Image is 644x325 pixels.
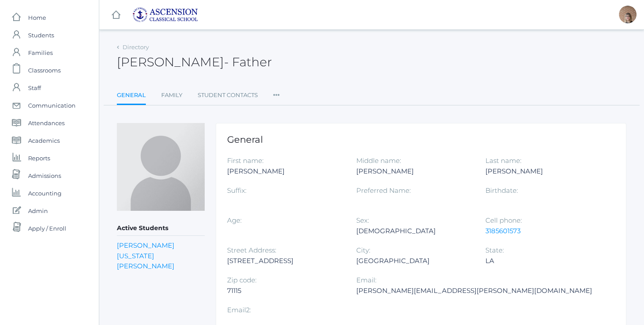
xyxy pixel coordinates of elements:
span: Admin [28,202,48,220]
label: State: [485,246,504,254]
a: 3185601573 [485,227,521,235]
a: [US_STATE][PERSON_NAME] [117,252,174,271]
label: City: [356,246,370,254]
a: Family [161,87,182,104]
div: Becky Logan [619,6,637,23]
label: Preferred Name: [356,186,411,195]
a: Directory [123,43,149,51]
span: Classrooms [28,61,61,79]
label: Last name: [485,156,521,165]
img: ascension-logo-blue-113fc29133de2fb5813e50b71547a291c5fdb7962bf76d49838a2a14a36269ea.jpg [132,7,198,22]
div: LA [485,256,601,266]
div: [PERSON_NAME] [356,166,472,177]
label: Email2: [227,306,251,314]
span: Staff [28,79,41,97]
label: First name: [227,156,264,165]
h1: General [227,134,615,144]
span: Home [28,9,46,26]
a: [PERSON_NAME] [117,241,174,249]
label: Suffix: [227,186,246,195]
label: Zip code: [227,276,257,284]
span: Academics [28,132,60,149]
span: Attendances [28,114,65,132]
label: Birthdate: [485,186,518,195]
span: Apply / Enroll [28,220,66,237]
span: - Father [224,54,272,69]
h5: Active Students [117,221,205,236]
div: [PERSON_NAME] [485,166,601,177]
label: Email: [356,276,376,284]
label: Middle name: [356,156,401,165]
label: Sex: [356,216,369,224]
div: 71115 [227,285,343,296]
img: Jay Garcia [117,123,205,211]
label: Cell phone: [485,216,522,224]
div: [PERSON_NAME] [227,166,343,177]
span: Admissions [28,167,61,184]
div: [DEMOGRAPHIC_DATA] [356,226,472,236]
div: [STREET_ADDRESS] [227,256,343,266]
span: Families [28,44,53,61]
a: Student Contacts [198,87,258,104]
div: [GEOGRAPHIC_DATA] [356,256,472,266]
div: [PERSON_NAME][EMAIL_ADDRESS][PERSON_NAME][DOMAIN_NAME] [356,285,592,296]
span: Reports [28,149,50,167]
a: General [117,87,146,105]
span: Students [28,26,54,44]
h2: [PERSON_NAME] [117,55,272,69]
span: Communication [28,97,76,114]
label: Age: [227,216,242,224]
span: Accounting [28,184,62,202]
label: Street Address: [227,246,276,254]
